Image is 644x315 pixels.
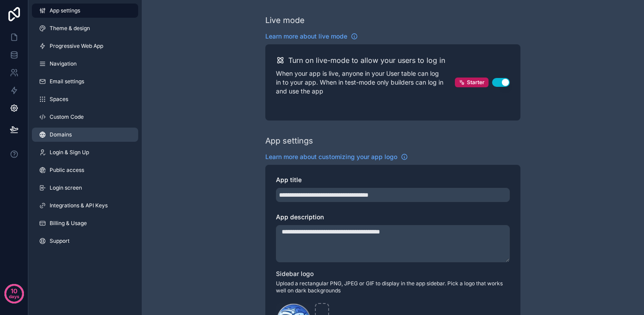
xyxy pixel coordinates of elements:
span: App title [276,176,302,183]
span: Email settings [50,78,84,85]
span: Login screen [50,184,82,191]
p: days [9,290,19,303]
span: Public access [50,167,84,174]
a: App settings [32,4,138,18]
span: Theme & design [50,25,90,32]
span: App settings [50,7,80,14]
span: Integrations & API Keys [50,202,108,209]
span: Learn more about live mode [265,32,347,41]
a: Login & Sign Up [32,145,138,159]
span: App description [276,213,324,221]
div: Live mode [265,14,305,27]
span: Billing & Usage [50,220,87,227]
a: Integrations & API Keys [32,198,138,213]
span: Custom Code [50,113,84,121]
a: Billing & Usage [32,216,138,230]
span: Progressive Web App [50,43,103,50]
span: Learn more about customizing your app logo [265,152,397,161]
a: Public access [32,163,138,177]
span: Navigation [50,60,77,67]
span: Sidebar logo [276,270,314,277]
span: Spaces [50,96,68,103]
a: Learn more about live mode [265,32,358,41]
span: Login & Sign Up [50,149,89,156]
span: Upload a rectangular PNG, JPEG or GIF to display in the app sidebar. Pick a logo that works well ... [276,280,510,294]
p: When your app is live, anyone in your User table can log in to your app. When in test-mode only b... [276,69,455,96]
div: App settings [265,135,313,147]
a: Learn more about customizing your app logo [265,152,408,161]
a: Domains [32,128,138,142]
a: Custom Code [32,110,138,124]
a: Progressive Web App [32,39,138,53]
h2: Turn on live-mode to allow your users to log in [288,55,445,66]
span: Starter [467,79,485,86]
span: Domains [50,131,72,138]
a: Navigation [32,57,138,71]
p: 10 [11,287,17,296]
a: Login screen [32,181,138,195]
a: Theme & design [32,21,138,35]
span: Support [50,237,70,245]
a: Spaces [32,92,138,106]
a: Email settings [32,74,138,89]
a: Support [32,234,138,248]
